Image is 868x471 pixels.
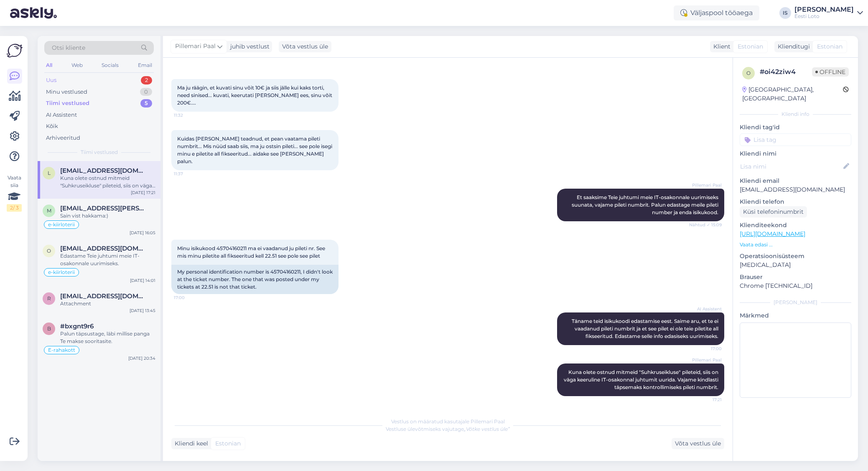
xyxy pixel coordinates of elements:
[740,230,805,238] a: [URL][DOMAIN_NAME]
[674,5,759,20] div: Väljaspool tööaega
[812,67,849,77] span: Offline
[48,222,75,227] span: e-kiirloterii
[740,149,851,158] p: Kliendi nimi
[738,42,763,51] span: Estonian
[742,85,843,103] div: [GEOGRAPHIC_DATA], [GEOGRAPHIC_DATA]
[60,174,155,189] div: Kuna olete ostnud mitmeid "Suhkruseikluse" pileteid, siis on väga keeruline IT-osakonnal juhtumit...
[60,212,155,220] div: Sain vist hakkama:)
[175,42,216,51] span: Pillemari Paal
[740,221,851,230] p: Klienditeekond
[174,294,205,301] span: 17:00
[391,418,505,425] span: Vestlus on määratud kasutajale Pillemari Paal
[794,13,854,20] div: Eesti Loto
[130,277,155,284] div: [DATE] 14:01
[779,7,791,19] div: IS
[690,397,722,403] span: 17:21
[740,110,851,118] div: Kliendi info
[177,245,326,259] span: Minu isikukood 45704160211 ma ei vaadanud ju pileti nr. See mis minu piletite all fikseeritud kel...
[464,426,510,432] i: „Võtke vestlus üle”
[740,241,851,248] p: Vaata edasi ...
[740,273,851,282] p: Brauser
[690,182,722,188] span: Pillemari Paal
[740,177,851,185] p: Kliendi email
[47,248,51,254] span: o
[227,42,270,51] div: juhib vestlust
[740,282,851,290] p: Chrome [TECHNICAL_ID]
[690,357,722,363] span: Pillemari Paal
[740,252,851,261] p: Operatsioonisüsteem
[100,60,120,71] div: Socials
[131,189,155,196] div: [DATE] 17:21
[81,148,118,156] span: Tiimi vestlused
[7,204,22,212] div: 2 / 3
[46,111,77,119] div: AI Assistent
[46,122,58,131] div: Kõik
[47,295,51,302] span: r
[48,170,51,176] span: l
[130,230,155,236] div: [DATE] 16:05
[128,355,155,361] div: [DATE] 20:34
[690,306,722,312] span: AI Assistent
[136,60,154,71] div: Email
[572,194,720,215] span: Et saaksime Teie juhtumi meie IT-osakonnale uurimiseks suunata, vajame pileti numbrit. Palun edas...
[48,270,75,275] span: e-kiirloterii
[710,42,731,51] div: Klient
[46,76,56,84] div: Uus
[60,292,147,300] span: rein.vastrik@gmail.com
[130,307,155,314] div: [DATE] 13:45
[46,88,87,96] div: Minu vestlused
[672,438,724,449] div: Võta vestlus üle
[140,88,152,96] div: 0
[60,245,147,252] span: olga.kuznetsova1987@gmail.com
[740,197,851,206] p: Kliendi telefon
[171,439,208,448] div: Kliendi keel
[572,318,720,339] span: Täname teid isikukoodi edastamise eest. Saime aru, et te ei vaadanud pileti numbrit ja et see pil...
[740,185,851,194] p: [EMAIL_ADDRESS][DOMAIN_NAME]
[70,60,84,71] div: Web
[690,346,722,352] span: 17:00
[44,60,54,71] div: All
[141,76,152,84] div: 2
[177,84,333,106] span: Ma ju räägin, et kuvati sinu võit 10€ ja siis jälle kui kaks torti, need sinised... kuvati, keeru...
[794,6,863,20] a: [PERSON_NAME]Eesti Loto
[740,133,851,146] input: Lisa tag
[7,174,22,212] div: Vaata siia
[60,330,155,345] div: Palun täpsustage, läbi millise panga Te makse sooritasite.
[746,70,751,76] span: o
[689,222,722,228] span: Nähtud ✓ 15:09
[177,136,333,164] span: Kuidas [PERSON_NAME] teadnud, et pean vaatama pileti numbrit... Mis nüüd saab siis, ma ju ostsin ...
[171,265,339,294] div: My personal identification number is 45704160211, I didn't look at the ticket number. The one tha...
[564,369,720,390] span: Kuna olete ostnud mitmeid "Suhkruseikluse" pileteid, siis on väga keeruline IT-osakonnal juhtumit...
[740,311,851,320] p: Märkmed
[140,99,152,108] div: 5
[46,134,80,142] div: Arhiveeritud
[60,205,147,212] span: merike.kari@gmail.com
[740,123,851,132] p: Kliendi tag'id
[174,171,205,177] span: 11:37
[740,299,851,306] div: [PERSON_NAME]
[740,206,807,218] div: Küsi telefoninumbrit
[794,6,854,13] div: [PERSON_NAME]
[60,252,155,267] div: Edastame Teie juhtumi meie IT-osakonnale uurimiseks.
[174,112,205,118] span: 11:32
[279,41,331,52] div: Võta vestlus üle
[215,439,241,448] span: Estonian
[60,323,94,330] span: #bxgnt9r6
[46,99,89,108] div: Tiimi vestlused
[52,44,85,52] span: Otsi kliente
[60,300,155,307] div: Attachment
[386,426,510,432] span: Vestluse ülevõtmiseks vajutage
[774,42,810,51] div: Klienditugi
[817,42,843,51] span: Estonian
[60,167,147,174] span: liilija.tammoja@gmail.com
[7,43,23,59] img: Askly Logo
[760,67,812,77] div: # oi42ziw4
[48,348,75,353] span: E-rahakott
[47,325,51,332] span: b
[740,261,851,269] p: [MEDICAL_DATA]
[740,162,842,171] input: Lisa nimi
[47,207,51,214] span: m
